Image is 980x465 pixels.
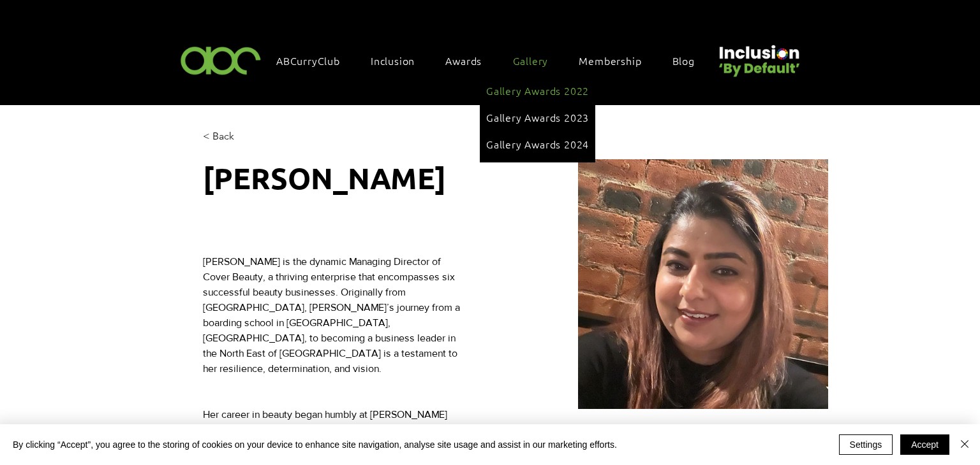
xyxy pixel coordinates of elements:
a: Membership [572,47,660,74]
a: ABCurryClub [270,47,359,74]
img: Untitled design (22).png [714,34,802,78]
a: Gallery Awards 2023 [486,105,589,129]
span: Inclusion [371,54,415,68]
nav: Site [270,47,714,74]
span: Gallery [513,54,549,68]
span: Gallery Awards 2023 [486,110,589,124]
img: Close [957,436,972,452]
div: meet the finalists (2).jpg [578,159,828,409]
div: Awards [439,47,501,74]
span: By clicking “Accept”, you agree to the storing of cookies on your device to enhance site navigati... [13,439,617,450]
img: ABC-Logo-Blank-Background-01-01-2.png [177,41,265,78]
a: Gallery Awards 2022 [486,78,589,103]
span: Gallery Awards 2022 [486,83,589,97]
span: [PERSON_NAME] is the dynamic Managing Director of Cover Beauty, a thriving enterprise that encomp... [203,256,463,374]
span: < Back [203,129,234,143]
span: Gallery Awards 2024 [486,137,589,151]
a: < Back [203,127,253,146]
div: Inclusion [364,47,434,74]
button: Settings [839,434,893,455]
div: Gallery [480,72,595,162]
img: Uma Malhotra [578,159,828,409]
button: Close [957,434,972,455]
span: Membership [579,54,641,68]
span: Blog [672,54,695,68]
a: Gallery [507,47,568,74]
button: Accept [900,434,949,455]
span: Awards [445,54,482,68]
span: [PERSON_NAME] [203,159,446,196]
a: Gallery Awards 2024 [486,132,589,156]
a: Blog [666,47,714,74]
span: ABCurryClub [276,54,340,68]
